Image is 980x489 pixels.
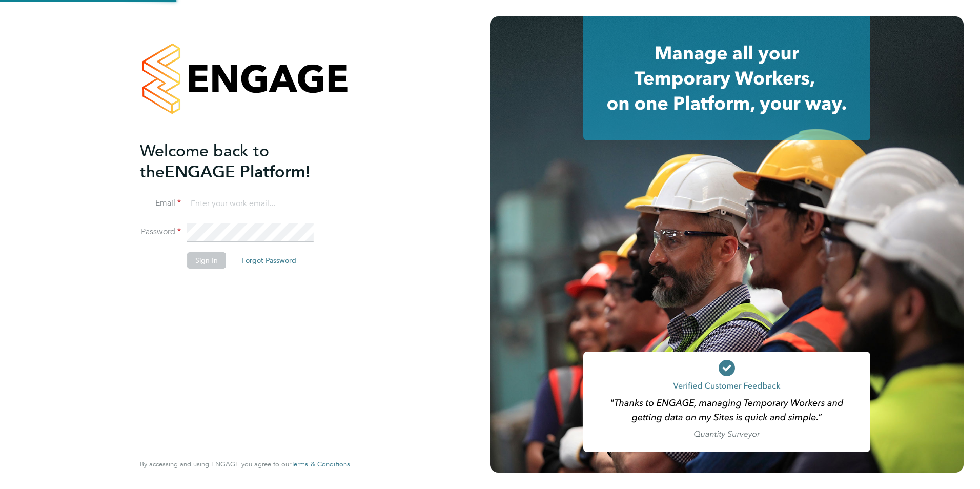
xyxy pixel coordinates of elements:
span: By accessing and using ENGAGE you agree to our [140,460,350,468]
span: Terms & Conditions [291,460,350,468]
button: Sign In [187,252,226,269]
label: Email [140,198,181,209]
span: Welcome back to the [140,141,269,182]
button: Forgot Password [233,252,304,269]
h2: ENGAGE Platform! [140,140,340,182]
label: Password [140,227,181,237]
input: Enter your work email... [187,195,314,213]
a: Terms & Conditions [291,460,350,468]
